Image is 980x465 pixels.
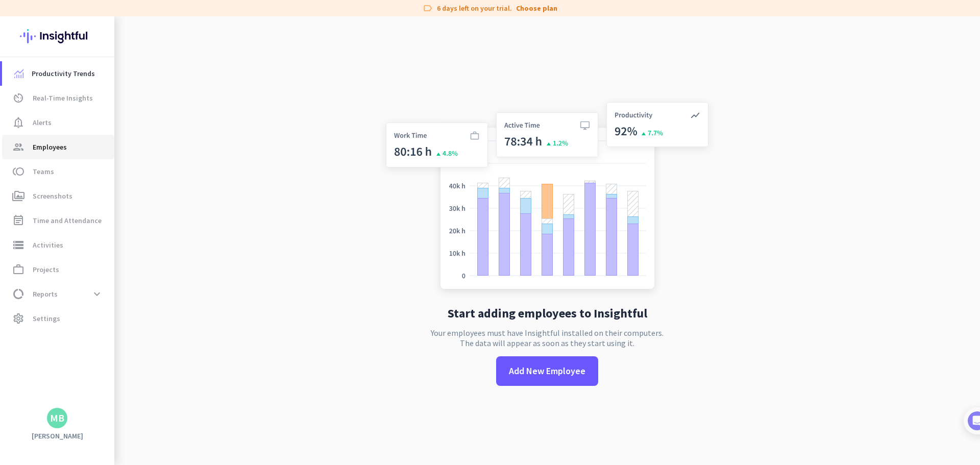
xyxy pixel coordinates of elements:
span: Productivity Trends [32,67,95,80]
button: expand_more [88,285,106,303]
span: Time and Attendance [33,214,102,227]
i: event_note [12,214,24,227]
span: Add New Employee [509,364,585,378]
i: data_usage [12,288,24,300]
i: notification_important [12,116,24,129]
i: toll [12,165,24,178]
span: Teams [33,165,54,178]
span: Employees [33,141,67,153]
i: group [12,141,24,153]
a: event_noteTime and Attendance [2,208,114,233]
a: storageActivities [2,233,114,257]
a: notification_importantAlerts [2,110,114,135]
i: perm_media [12,190,24,202]
a: settingsSettings [2,306,114,331]
p: Your employees must have Insightful installed on their computers. The data will appear as soon as... [431,328,664,348]
span: Real-Time Insights [33,92,93,104]
a: Choose plan [516,3,557,13]
span: Reports [33,288,58,300]
button: Add New Employee [496,356,598,386]
a: tollTeams [2,159,114,184]
a: perm_mediaScreenshots [2,184,114,208]
a: work_outlineProjects [2,257,114,282]
div: MB [50,413,64,423]
img: Insightful logo [20,16,94,56]
span: Settings [33,312,60,325]
a: menu-itemProductivity Trends [2,61,114,86]
span: Activities [33,239,63,251]
i: label [423,3,433,13]
i: settings [12,312,24,325]
a: data_usageReportsexpand_more [2,282,114,306]
h2: Start adding employees to Insightful [448,307,647,320]
img: no-search-results [378,96,716,299]
a: groupEmployees [2,135,114,159]
span: Projects [33,263,59,276]
a: av_timerReal-Time Insights [2,86,114,110]
img: menu-item [14,69,23,78]
span: Alerts [33,116,52,129]
i: av_timer [12,92,24,104]
i: work_outline [12,263,24,276]
i: storage [12,239,24,251]
span: Screenshots [33,190,72,202]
